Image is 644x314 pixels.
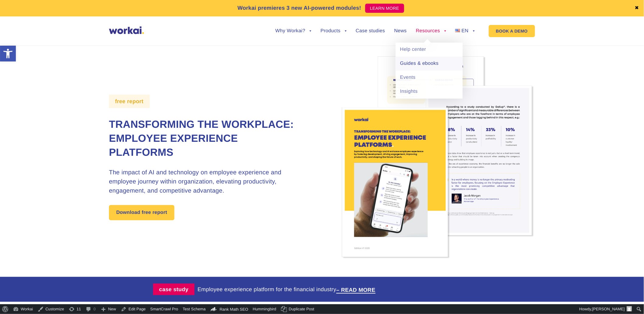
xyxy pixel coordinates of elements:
[396,85,463,99] a: Insights
[289,304,314,314] span: Duplicate Post
[336,287,376,293] a: – READ MORE
[148,304,181,314] a: SmartCrawl Pro
[356,29,385,33] a: Case studies
[394,29,407,33] a: News
[635,6,639,11] a: ✖
[109,168,305,195] h3: The impact of AI and technology on employee experience and employee journey within organization, ...
[396,43,463,57] a: Help center
[237,4,361,12] p: Workai premieres 3 new AI-powered modules!
[396,71,463,85] a: Events
[592,307,625,311] span: [PERSON_NAME]
[180,304,208,314] a: Test Schema
[109,118,305,160] h1: Transforming the Workplace: Employee Experience Platforms
[77,304,81,314] span: 11
[108,304,116,314] span: New
[462,28,469,33] span: EN
[489,25,535,37] a: BOOK A DEMO
[11,304,35,314] a: Workai
[93,304,96,314] span: 0
[208,304,251,314] a: Rank Math Dashboard
[251,304,279,314] a: Hummingbird
[220,307,248,312] span: Rank Math SEO
[416,29,446,33] a: Resources
[35,304,66,314] a: Customize
[118,304,148,314] a: Edit Page
[396,57,463,71] a: Guides & ebooks
[153,284,198,295] a: case study
[365,4,404,13] a: LEARN MORE
[275,29,311,33] a: Why Workai?
[153,284,194,295] label: case study
[320,29,347,33] a: Products
[109,95,150,108] label: free report
[198,285,381,293] div: Employee experience platform for the financial industry
[577,304,635,314] a: Howdy,
[109,205,174,220] a: Download free report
